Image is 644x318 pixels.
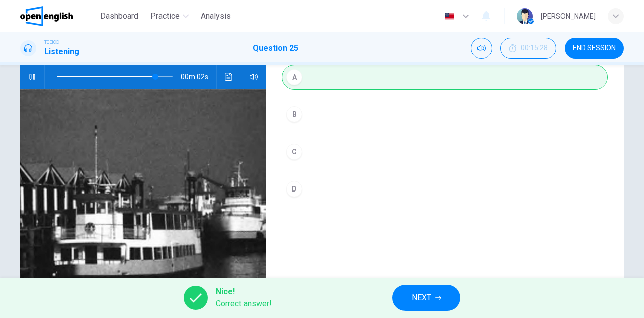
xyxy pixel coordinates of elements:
button: Practice [146,7,193,25]
span: TOEIC® [44,39,59,46]
span: NEXT [412,291,431,305]
button: Analysis [197,7,235,25]
span: Analysis [201,10,231,22]
span: Nice! [216,286,272,298]
img: Profile picture [517,8,533,24]
div: Mute [471,38,492,59]
span: Dashboard [100,10,138,22]
a: OpenEnglish logo [20,6,96,26]
span: 00m 02s [181,65,216,89]
div: Hide [500,38,556,59]
div: [PERSON_NAME] [541,10,596,22]
h1: Listening [44,46,79,58]
img: en [443,13,456,20]
button: Dashboard [96,7,142,25]
button: 00:15:28 [500,38,556,59]
span: Correct answer! [216,298,272,310]
span: Practice [150,10,180,22]
img: OpenEnglish logo [20,6,73,26]
span: END SESSION [573,44,616,52]
button: END SESSION [565,38,624,59]
button: Click to see the audio transcription [221,65,237,89]
h1: Question 25 [253,42,298,54]
button: NEXT [392,285,460,311]
span: 00:15:28 [521,44,548,52]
